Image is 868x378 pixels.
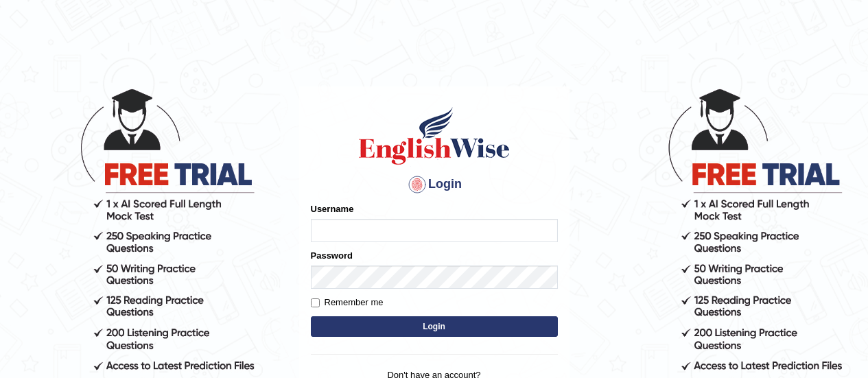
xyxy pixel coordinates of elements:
[311,174,558,196] h4: Login
[311,202,354,215] label: Username
[356,105,513,167] img: Logo of English Wise sign in for intelligent practice with AI
[311,298,320,307] input: Remember me
[311,316,558,337] button: Login
[311,296,384,309] label: Remember me
[311,249,353,262] label: Password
